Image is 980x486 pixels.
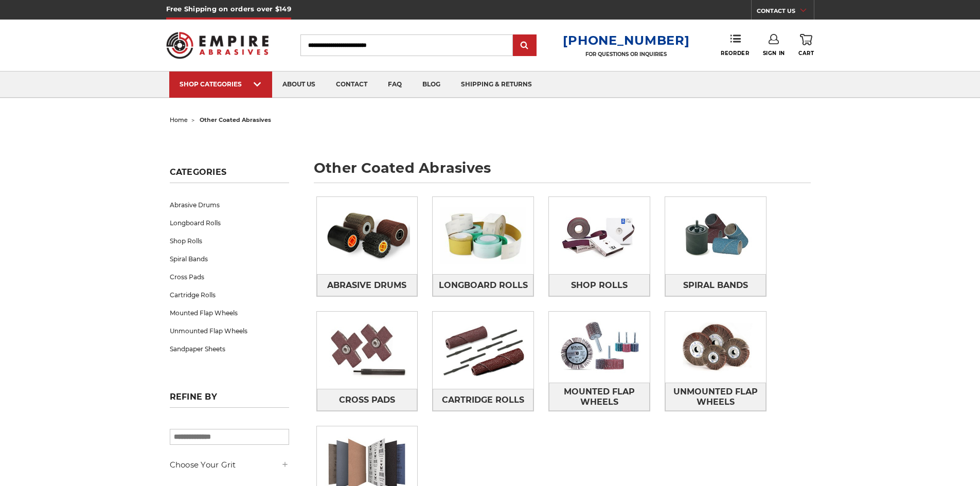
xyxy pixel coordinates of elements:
[721,34,749,56] a: Reorder
[170,322,289,340] a: Unmounted Flap Wheels
[665,312,766,383] img: Unmounted Flap Wheels
[317,315,418,386] img: Cross Pads
[442,391,524,409] span: Cartridge Rolls
[170,214,289,232] a: Longboard Rolls
[433,315,533,386] img: Cartridge Rolls
[433,200,533,271] img: Longboard Rolls
[180,80,262,88] div: SHOP CATEGORIES
[549,312,650,383] img: Mounted Flap Wheels
[327,277,406,294] span: Abrasive Drums
[170,286,289,304] a: Cartridge Rolls
[317,200,418,271] img: Abrasive Drums
[549,383,650,411] a: Mounted Flap Wheels
[170,340,289,358] a: Sandpaper Sheets
[439,277,528,294] span: Longboard Rolls
[200,116,271,123] span: other coated abrasives
[166,25,269,65] img: Empire Abrasives
[170,250,289,268] a: Spiral Bands
[272,71,326,98] a: about us
[763,50,785,57] span: Sign In
[314,161,811,183] h1: other coated abrasives
[721,50,749,57] span: Reorder
[683,277,748,294] span: Spiral Bands
[549,274,650,296] a: Shop Rolls
[378,71,412,98] a: faq
[170,116,188,123] a: home
[433,274,533,296] a: Longboard Rolls
[549,200,650,271] img: Shop Rolls
[563,33,689,48] a: [PHONE_NUMBER]
[412,71,451,98] a: blog
[326,71,378,98] a: contact
[170,232,289,250] a: Shop Rolls
[514,35,535,56] input: Submit
[170,268,289,286] a: Cross Pads
[170,196,289,214] a: Abrasive Drums
[665,200,766,271] img: Spiral Bands
[563,51,689,58] p: FOR QUESTIONS OR INQUIRIES
[451,71,542,98] a: shipping & returns
[317,389,418,411] a: Cross Pads
[571,277,628,294] span: Shop Rolls
[666,383,765,411] span: Unmounted Flap Wheels
[757,5,814,20] a: CONTACT US
[170,392,289,408] h5: Refine by
[798,34,814,57] a: Cart
[665,274,766,296] a: Spiral Bands
[549,383,649,411] span: Mounted Flap Wheels
[433,389,533,411] a: Cartridge Rolls
[798,50,814,57] span: Cart
[170,304,289,322] a: Mounted Flap Wheels
[665,383,766,411] a: Unmounted Flap Wheels
[170,459,289,471] h5: Choose Your Grit
[170,167,289,183] h5: Categories
[317,274,418,296] a: Abrasive Drums
[339,391,395,409] span: Cross Pads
